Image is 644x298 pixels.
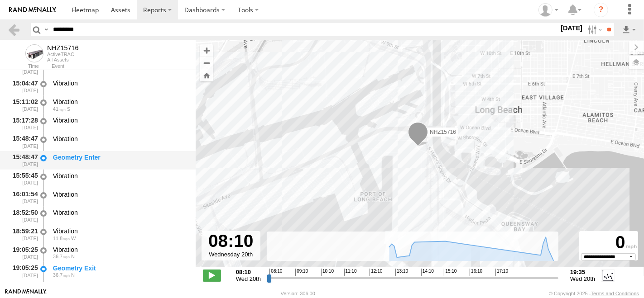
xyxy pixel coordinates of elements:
[236,275,261,282] span: Wed 20th Aug 2025
[53,190,187,199] div: Vibration
[559,23,584,33] label: [DATE]
[53,236,70,241] span: 11.8
[7,152,39,169] div: 15:48:47 [DATE]
[594,3,608,17] i: ?
[430,129,456,135] span: NHZ15716
[7,226,39,243] div: 18:59:21 [DATE]
[53,254,70,259] span: 36.7
[344,269,357,276] span: 11:10
[495,269,508,276] span: 17:10
[584,23,604,36] label: Search Filter Options
[53,272,70,278] span: 36.7
[7,78,39,95] div: 15:04:47 [DATE]
[535,3,562,17] div: Zulema McIntosch
[43,23,50,36] label: Search Query
[236,269,261,275] strong: 08:10
[52,64,196,69] div: Event
[53,264,187,272] div: Geometry Exit
[7,97,39,114] div: 15:11:02 [DATE]
[47,57,79,62] div: All Assets
[470,269,482,276] span: 16:10
[7,189,39,206] div: 16:01:54 [DATE]
[281,291,315,296] div: Version: 306.00
[71,236,76,241] span: Heading: 260
[7,281,39,298] div: 19:11:29 [DATE]
[53,153,187,161] div: Geometry Enter
[47,52,79,57] div: ActiveTRAC
[71,272,75,278] span: Heading: 358
[444,269,457,276] span: 15:10
[53,135,187,143] div: Vibration
[200,44,213,57] button: Zoom in
[7,170,39,187] div: 15:55:45 [DATE]
[295,269,308,276] span: 09:10
[370,269,382,276] span: 12:10
[7,23,20,36] a: Back to previous Page
[53,208,187,217] div: Vibration
[47,44,79,52] div: NHZ15716 - View Asset History
[570,275,595,282] span: Wed 20th Aug 2025
[421,269,434,276] span: 14:10
[7,64,39,69] div: Time
[395,269,408,276] span: 13:10
[200,57,213,69] button: Zoom out
[7,244,39,261] div: 19:05:25 [DATE]
[9,7,56,13] img: rand-logo.svg
[321,269,334,276] span: 10:10
[71,254,75,259] span: Heading: 358
[203,270,221,281] label: Play/Stop
[549,291,639,296] div: © Copyright 2025 -
[269,269,282,276] span: 08:10
[570,269,595,275] strong: 19:35
[53,246,187,254] div: Vibration
[53,106,66,112] span: 41
[7,263,39,279] div: 19:05:25 [DATE]
[7,208,39,224] div: 18:52:50 [DATE]
[53,227,187,235] div: Vibration
[591,291,639,296] a: Terms and Conditions
[67,106,70,112] span: Heading: 167
[7,133,39,150] div: 15:48:47 [DATE]
[53,79,187,87] div: Vibration
[53,98,187,106] div: Vibration
[53,172,187,180] div: Vibration
[5,289,47,298] a: Visit our Website
[621,23,637,36] label: Export results as...
[53,116,187,124] div: Vibration
[7,115,39,132] div: 15:17:28 [DATE]
[200,69,213,81] button: Zoom Home
[581,232,637,253] div: 0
